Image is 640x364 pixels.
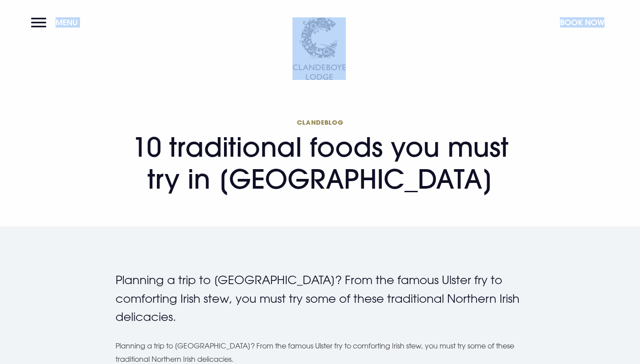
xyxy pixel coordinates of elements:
button: Menu [31,13,82,32]
span: Menu [56,17,78,28]
h1: 10 traditional foods you must try in [GEOGRAPHIC_DATA] [116,118,524,195]
p: Planning a trip to [GEOGRAPHIC_DATA]? From the famous Ulster fry to comforting Irish stew, you mu... [116,271,524,326]
button: Book Now [556,13,609,32]
img: Clandeboye Lodge [292,17,346,80]
span: Clandeblog [116,118,524,127]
